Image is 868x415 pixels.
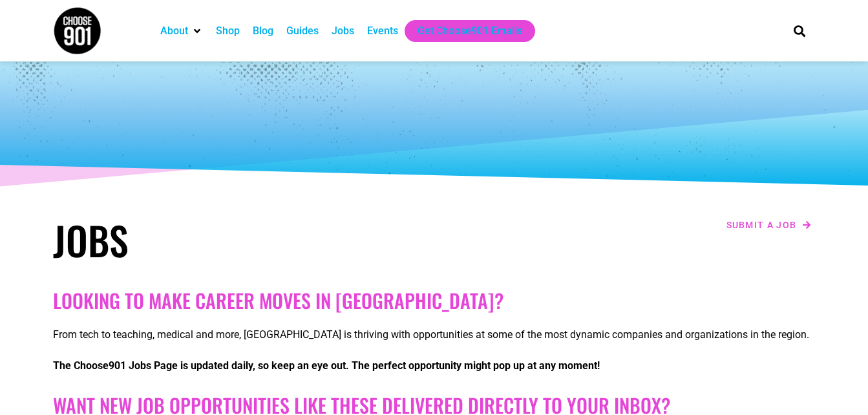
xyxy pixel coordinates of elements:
[367,23,398,39] a: Events
[53,327,816,343] p: From tech to teaching, medical and more, [GEOGRAPHIC_DATA] is thriving with opportunities at some...
[253,23,273,39] a: Blog
[789,20,810,41] div: Search
[154,20,772,42] nav: Main nav
[286,23,319,39] a: Guides
[726,220,797,229] span: Submit a job
[53,289,816,312] h2: Looking to make career moves in [GEOGRAPHIC_DATA]?
[418,23,522,39] a: Get Choose901 Emails
[332,23,354,39] a: Jobs
[723,217,816,233] a: Submit a job
[154,20,209,42] div: About
[160,23,188,39] a: About
[53,217,428,263] h1: Jobs
[216,23,240,39] a: Shop
[53,359,600,372] strong: The Choose901 Jobs Page is updated daily, so keep an eye out. The perfect opportunity might pop u...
